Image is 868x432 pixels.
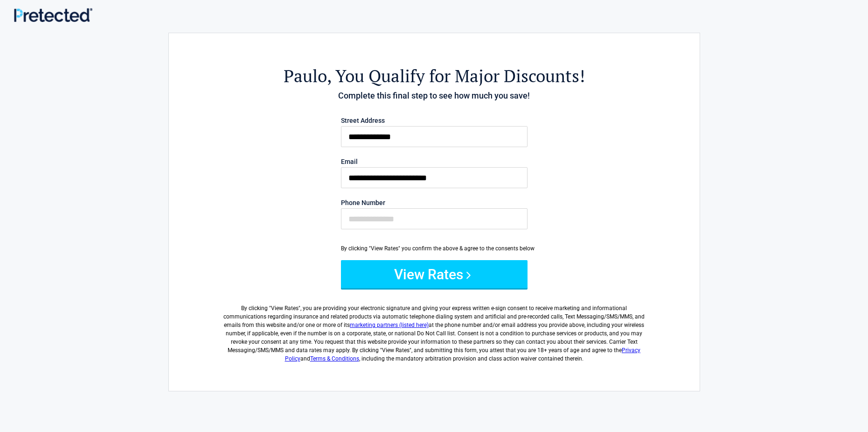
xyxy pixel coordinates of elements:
label: Email [341,158,528,165]
h4: Complete this final step to see how much you save! [220,90,648,102]
a: Terms & Conditions [310,355,359,362]
label: By clicking " ", you are providing your electronic signature and giving your express written e-si... [220,297,648,363]
label: Street Address [341,117,528,124]
span: View Rates [271,305,299,312]
a: marketing partners (listed here) [350,322,429,328]
span: Paulo [284,64,327,87]
button: View Rates [341,260,528,288]
h2: , You Qualify for Major Discounts! [220,64,648,87]
img: Main Logo [14,8,92,22]
div: By clicking "View Rates" you confirm the above & agree to the consents below [341,244,528,253]
label: Phone Number [341,199,528,206]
